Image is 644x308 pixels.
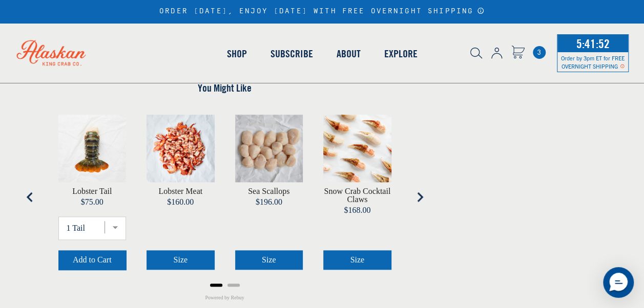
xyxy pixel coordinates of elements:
[235,115,303,183] img: Sea Scallops
[350,255,364,264] span: Size
[81,197,103,206] span: $75.00
[147,250,215,270] button: Select Lobster Meat size
[313,104,402,280] div: product
[533,46,546,59] span: 3
[491,48,502,59] img: account
[225,104,314,280] div: product
[323,250,391,270] button: Select Snow Crab Cocktail Claws size
[58,216,127,240] select: variant of Lobster Tail
[262,255,276,264] span: Size
[235,250,303,270] button: Select Sea Scallops size
[167,197,194,206] span: $160.00
[20,187,40,207] button: Go to last slide
[73,255,112,264] span: Add to Cart
[344,206,370,214] span: $168.00
[477,7,485,14] a: Announcement Bar Modal
[210,283,222,287] button: Go to page 1
[259,25,325,83] a: Subscribe
[173,255,188,264] span: Size
[603,267,634,298] div: Messenger Dummy Widget
[323,187,391,204] a: View Snow Crab Cocktail Claws
[561,54,625,70] span: Order by 3pm ET for FREE OVERNIGHT SHIPPING
[215,25,259,83] a: Shop
[205,290,244,305] a: Powered by Rebuy
[511,46,525,60] a: Cart
[58,115,127,183] img: Lobster Tail
[38,280,412,288] ul: Select a slide to show
[256,197,282,206] span: $196.00
[533,46,546,59] a: Cart
[158,187,202,195] a: View Lobster Meat
[227,283,240,287] button: Go to page 2
[470,48,482,59] img: search
[136,104,225,280] div: product
[38,82,412,94] h4: You Might Like
[325,25,372,83] a: About
[58,250,127,270] button: Add to Cart
[159,7,485,16] div: ORDER [DATE], ENJOY [DATE] WITH FREE OVERNIGHT SHIPPING
[147,115,215,183] img: Pre-cooked, prepared lobster meat on butcher paper
[48,104,137,280] div: product
[409,187,430,207] button: Next slide
[5,29,97,77] img: Alaskan King Crab Co. logo
[72,187,112,195] a: View Lobster Tail
[323,115,391,183] img: Crab Claws
[620,62,625,70] span: Shipping Notice Icon
[372,25,429,83] a: Explore
[248,187,289,195] a: View Sea Scallops
[574,33,612,54] span: 5:41:52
